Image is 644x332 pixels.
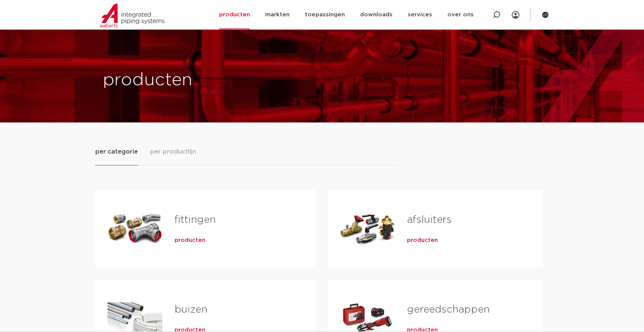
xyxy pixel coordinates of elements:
[150,147,196,156] span: per productlijn
[103,68,318,92] h1: producten
[175,305,207,315] a: buizen
[175,215,216,225] a: fittingen
[175,237,205,244] a: producten
[407,237,438,244] a: producten
[407,305,490,315] a: gereedschappen
[407,215,452,225] a: afsluiters
[95,147,138,156] span: per categorie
